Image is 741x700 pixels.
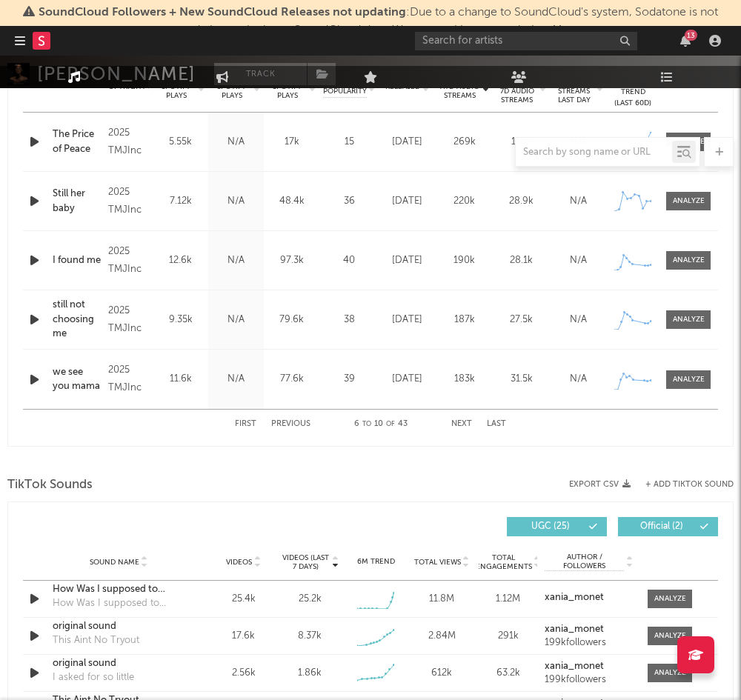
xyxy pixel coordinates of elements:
[479,629,537,644] div: 291k
[268,194,316,209] div: 48.4k
[487,420,506,428] button: Last
[299,592,322,607] div: 25.2k
[214,629,273,644] div: 17.6k
[680,35,691,47] button: 13
[214,63,307,85] button: Track
[507,517,607,536] button: UGC(25)
[545,593,633,603] a: xania_monet
[156,372,205,387] div: 11.6k
[268,253,316,268] div: 97.3k
[496,253,546,268] div: 28.1k
[496,194,546,209] div: 28.9k
[53,187,101,216] div: Still her baby
[685,30,697,41] div: 13
[618,517,718,536] button: Official(2)
[553,24,562,36] span: Dismiss
[7,476,93,494] span: TikTok Sounds
[53,656,185,671] a: original sound
[516,147,672,159] input: Search by song name or URL
[156,253,205,268] div: 12.6k
[439,313,489,327] div: 187k
[53,596,185,611] div: How Was I supposed to Know?
[53,619,185,634] a: original sound
[545,624,633,635] a: xania_monet
[212,372,260,387] div: N/A
[214,592,273,607] div: 25.4k
[53,670,134,685] div: I asked for so little
[323,313,375,327] div: 38
[323,372,375,387] div: 39
[545,675,633,685] div: 199k followers
[235,420,256,428] button: First
[439,135,489,150] div: 269k
[545,624,604,634] strong: xania_monet
[156,135,205,150] div: 5.55k
[386,421,395,427] span: of
[439,194,489,209] div: 220k
[496,372,546,387] div: 31.5k
[545,593,604,602] strong: xania_monet
[108,361,149,397] div: 2025 TMJInc
[280,553,330,571] span: Videos (last 7 days)
[631,481,734,489] button: + Add TikTok Sound
[415,32,637,50] input: Search for artists
[554,194,603,209] div: N/A
[413,629,471,644] div: 2.84M
[382,372,432,387] div: [DATE]
[628,522,696,531] span: Official ( 2 )
[496,135,546,150] div: 118k
[340,416,422,433] div: 6 10 43
[39,7,406,19] span: SoundCloud Followers + New SoundCloud Releases not updating
[569,480,631,489] button: Export CSV
[271,420,310,428] button: Previous
[108,243,149,279] div: 2025 TMJInc
[362,421,371,427] span: to
[451,420,472,428] button: Next
[53,127,101,156] a: The Price of Peace
[214,666,273,681] div: 2.56k
[156,194,205,209] div: 7.12k
[347,556,405,567] div: 6M Trend
[554,253,603,268] div: N/A
[545,661,633,672] a: xania_monet
[516,522,585,531] span: UGC ( 25 )
[298,666,322,681] div: 1.86k
[108,124,149,160] div: 2025 TMJInc
[212,313,260,327] div: N/A
[268,313,316,327] div: 79.6k
[298,629,322,644] div: 8.37k
[554,372,603,387] div: N/A
[39,7,718,36] span: : Due to a change to SoundCloud's system, Sodatone is not updating to the latest SoundCloud data....
[212,135,260,150] div: N/A
[496,313,546,327] div: 27.5k
[439,372,489,387] div: 183k
[382,313,432,327] div: [DATE]
[53,582,185,597] a: How Was I supposed to Know?
[37,63,196,85] div: [PERSON_NAME]
[53,633,139,648] div: This Aint No Tryout
[53,253,101,268] a: I found me
[268,372,316,387] div: 77.6k
[268,135,316,150] div: 17k
[108,302,149,338] div: 2025 TMJInc
[323,253,375,268] div: 40
[212,194,260,209] div: N/A
[212,253,260,268] div: N/A
[554,135,603,150] div: N/A
[479,666,537,681] div: 63.2k
[53,298,101,341] a: still not choosing me
[479,592,537,607] div: 1.12M
[53,365,101,394] a: we see you mama
[413,666,471,681] div: 612k
[476,553,532,571] span: Total Engagements
[156,313,205,327] div: 9.35k
[545,553,624,571] span: Author / Followers
[382,194,432,209] div: [DATE]
[323,194,375,209] div: 36
[323,135,375,150] div: 15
